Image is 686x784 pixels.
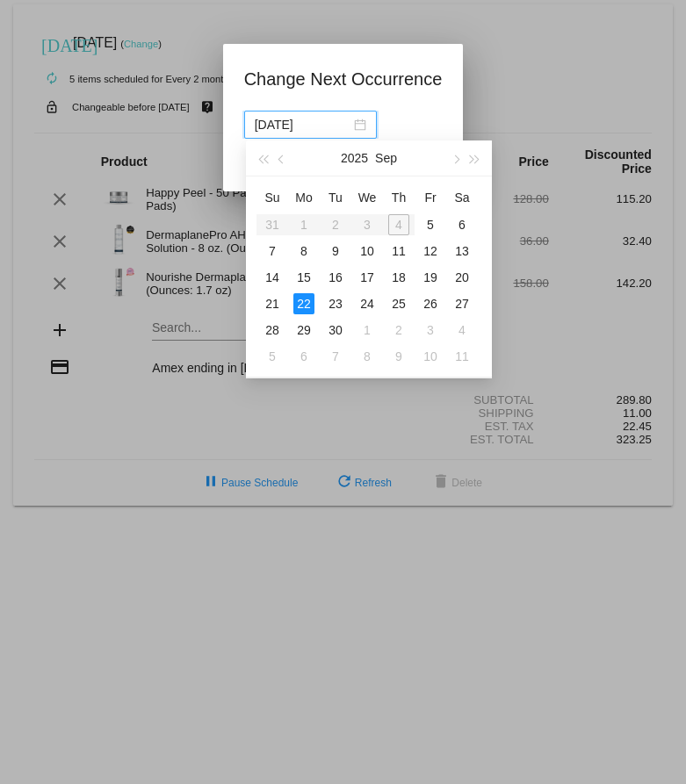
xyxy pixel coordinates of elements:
td: 9/23/2025 [320,291,351,317]
div: 17 [357,267,378,288]
td: 9/25/2025 [383,291,415,317]
div: 1 [357,320,378,341]
div: 22 [293,293,314,314]
div: 26 [420,293,441,314]
td: 9/13/2025 [446,238,478,264]
td: 9/16/2025 [320,264,351,291]
td: 9/27/2025 [446,291,478,317]
td: 10/5/2025 [256,343,288,370]
td: 10/6/2025 [288,343,320,370]
div: 29 [293,320,314,341]
th: Tue [320,183,351,212]
div: 13 [451,241,473,262]
div: 14 [262,267,283,288]
div: 25 [388,293,409,314]
td: 9/15/2025 [288,264,320,291]
div: 18 [388,267,409,288]
td: 9/30/2025 [320,317,351,343]
td: 9/6/2025 [446,212,478,238]
td: 10/4/2025 [446,317,478,343]
button: Sep [375,140,397,176]
td: 9/17/2025 [351,264,383,291]
td: 10/9/2025 [383,343,415,370]
div: 11 [451,346,473,367]
th: Fri [415,183,446,212]
div: 8 [357,346,378,367]
div: 2 [388,320,409,341]
button: Previous month (PageUp) [273,140,292,176]
td: 9/12/2025 [415,238,446,264]
div: 21 [262,293,283,314]
td: 9/9/2025 [320,238,351,264]
td: 9/18/2025 [383,264,415,291]
td: 9/8/2025 [288,238,320,264]
div: 10 [420,346,441,367]
td: 9/11/2025 [383,238,415,264]
th: Thu [383,183,415,212]
div: 20 [451,267,473,288]
td: 10/10/2025 [415,343,446,370]
td: 9/5/2025 [415,212,446,238]
td: 9/21/2025 [256,291,288,317]
div: 5 [420,214,441,235]
div: 9 [388,346,409,367]
td: 9/22/2025 [288,291,320,317]
button: Next month (PageDown) [445,140,465,176]
button: Last year (Control + left) [253,140,272,176]
div: 11 [388,241,409,262]
td: 10/2/2025 [383,317,415,343]
td: 9/28/2025 [256,317,288,343]
td: 9/24/2025 [351,291,383,317]
th: Wed [351,183,383,212]
div: 6 [293,346,314,367]
td: 9/29/2025 [288,317,320,343]
td: 9/20/2025 [446,264,478,291]
div: 24 [357,293,378,314]
div: 30 [325,320,346,341]
div: 10 [357,241,378,262]
button: Update [244,149,321,181]
th: Sat [446,183,478,212]
td: 9/26/2025 [415,291,446,317]
td: 10/8/2025 [351,343,383,370]
th: Sun [256,183,288,212]
td: 9/10/2025 [351,238,383,264]
td: 9/14/2025 [256,264,288,291]
div: 23 [325,293,346,314]
div: 16 [325,267,346,288]
td: 9/7/2025 [256,238,288,264]
td: 9/19/2025 [415,264,446,291]
div: 3 [420,320,441,341]
input: Select date [255,115,350,134]
div: 5 [262,346,283,367]
th: Mon [288,183,320,212]
button: Next year (Control + right) [466,140,485,176]
div: 6 [451,214,473,235]
div: 4 [451,320,473,341]
div: 12 [420,241,441,262]
div: 28 [262,320,283,341]
button: 2025 [341,140,368,176]
td: 10/7/2025 [320,343,351,370]
div: 7 [262,241,283,262]
div: 27 [451,293,473,314]
div: 19 [420,267,441,288]
h1: Change Next Occurrence [244,65,443,93]
div: 7 [325,346,346,367]
td: 10/1/2025 [351,317,383,343]
td: 10/3/2025 [415,317,446,343]
div: 9 [325,241,346,262]
td: 10/11/2025 [446,343,478,370]
div: 15 [293,267,314,288]
div: 8 [293,241,314,262]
